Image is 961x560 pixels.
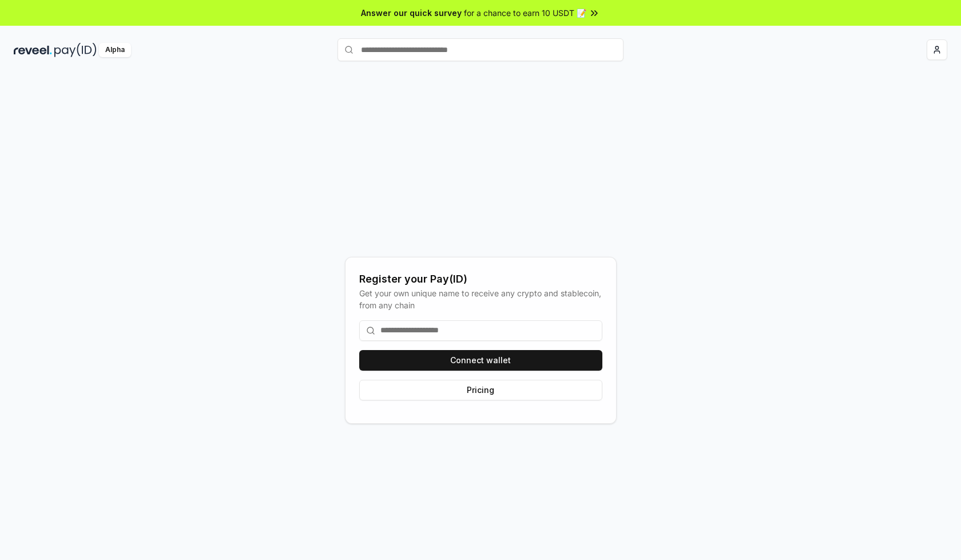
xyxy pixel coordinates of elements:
[361,7,462,19] span: Answer our quick survey
[99,43,131,57] div: Alpha
[464,7,586,19] span: for a chance to earn 10 USDT 📝
[359,271,602,287] div: Register your Pay(ID)
[359,350,602,371] button: Connect wallet
[54,43,97,57] img: pay_id
[359,380,602,400] button: Pricing
[359,287,602,311] div: Get your own unique name to receive any crypto and stablecoin, from any chain
[14,43,52,57] img: reveel_dark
